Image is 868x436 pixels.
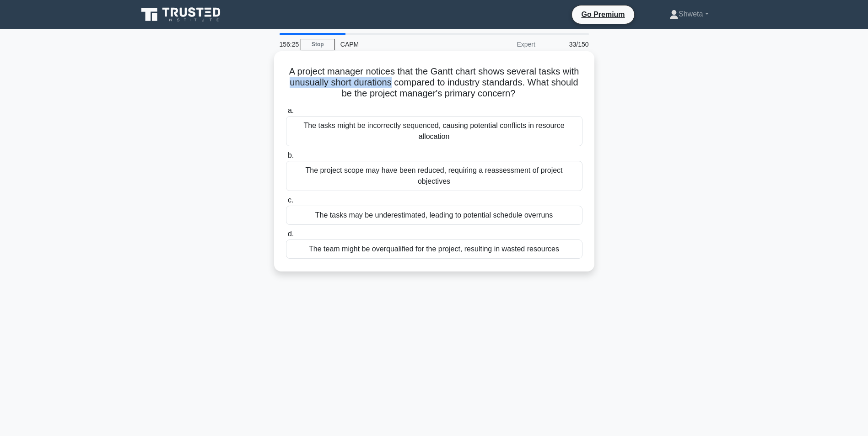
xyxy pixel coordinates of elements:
span: a. [288,106,294,114]
span: d. [288,230,294,238]
div: The tasks may be underestimated, leading to potential schedule overruns [286,206,582,225]
div: The tasks might be incorrectly sequenced, causing potential conflicts in resource allocation [286,116,582,146]
div: Expert [461,35,541,53]
span: c. [288,196,293,204]
span: b. [288,151,294,159]
a: Shweta [647,5,730,23]
div: CAPM [335,35,461,53]
div: 156:25 [274,35,301,53]
div: The team might be overqualified for the project, resulting in wasted resources [286,239,582,259]
div: The project scope may have been reduced, requiring a reassessment of project objectives [286,161,582,191]
div: 33/150 [541,35,594,53]
a: Stop [301,39,335,50]
h5: A project manager notices that the Gantt chart shows several tasks with unusually short durations... [285,66,583,100]
a: Go Premium [576,9,630,20]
